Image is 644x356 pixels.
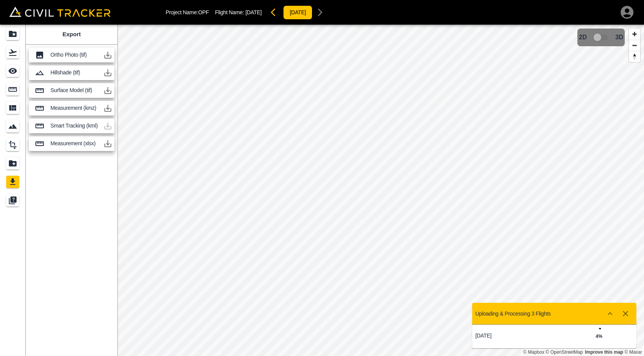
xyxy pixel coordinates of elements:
[624,349,642,355] a: Maxar
[9,7,111,17] img: Civil Tracker
[523,349,544,355] a: Mapbox
[629,29,640,40] button: Zoom in
[475,332,554,339] p: [DATE]
[590,30,612,45] span: 3D model not uploaded yet
[283,5,312,20] button: [DATE]
[117,25,644,356] canvas: Map
[245,9,262,15] span: [DATE]
[546,349,583,355] a: OpenStreetMap
[602,306,618,321] button: Show more
[615,34,623,41] span: 3D
[629,40,640,51] button: Zoom out
[475,311,551,317] p: Uploading & Processing 3 Flights
[629,51,640,62] button: Reset bearing to north
[166,9,209,15] p: Project Name: OPF
[595,334,602,339] strong: 4 %
[585,349,623,355] a: Map feedback
[579,34,587,41] span: 2D
[215,9,262,15] p: Flight Name:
